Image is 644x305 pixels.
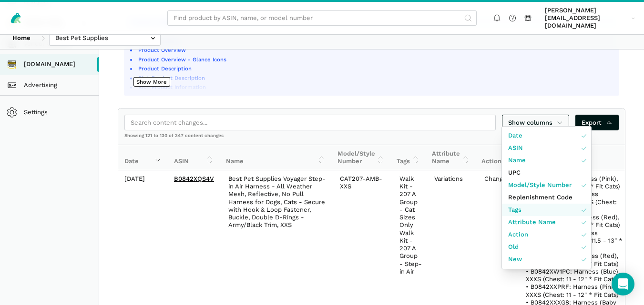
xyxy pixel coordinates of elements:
[502,216,591,228] a: Attribute Name
[542,5,638,31] a: [PERSON_NAME][EMAIL_ADDRESS][DOMAIN_NAME]
[612,273,634,295] div: Open Intercom Messenger
[167,10,477,26] input: Find product by ASIN, name, or model number
[502,253,591,266] a: New
[508,230,528,239] span: Action
[508,242,519,252] span: Old
[502,154,591,167] a: Name
[502,228,591,241] a: Action
[502,204,591,216] a: Tags
[508,255,522,264] span: New
[508,180,572,190] span: Model/Style Number
[502,191,591,204] a: Replenishment Code
[502,142,591,154] a: ASIN
[502,179,591,191] a: Model/Style Number
[508,131,522,140] span: Date
[49,30,161,46] input: Best Pet Supplies
[545,7,628,30] span: [PERSON_NAME][EMAIL_ADDRESS][DOMAIN_NAME]
[508,205,521,215] span: Tags
[508,143,523,153] span: ASIN
[502,167,591,179] a: UPC
[508,156,526,165] span: Name
[502,241,591,253] a: Old
[6,30,37,46] a: Home
[508,168,521,177] span: UPC
[502,129,591,142] a: Date
[508,217,556,227] span: Attribute Name
[508,193,572,202] span: Replenishment Code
